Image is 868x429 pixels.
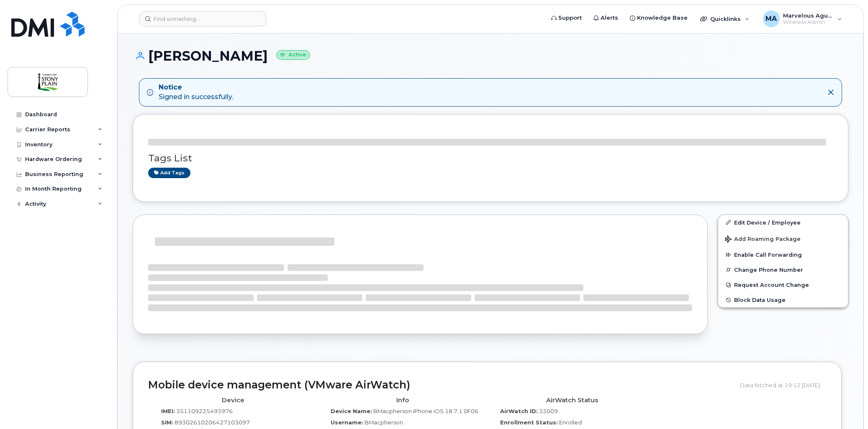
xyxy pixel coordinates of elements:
label: Enrollment Status: [500,419,558,426]
span: Enable Call Forwarding [734,252,802,258]
h4: Device [154,397,311,404]
strong: Notice [159,83,233,92]
h3: Tags List [148,153,833,163]
label: AirWatch ID: [500,407,538,415]
label: SIM: [161,419,173,426]
a: Edit Device / Employee [718,215,848,230]
span: BMacpherson iPhone iOS 18.7.1 0F06 [373,408,478,414]
button: Enable Call Forwarding [718,247,848,262]
label: Username: [331,419,363,426]
h2: Mobile device management (VMware AirWatch) [148,379,734,391]
span: 33009 [539,408,558,414]
button: Request Account Change [718,277,848,292]
button: Add Roaming Package [718,230,848,247]
button: Block Data Usage [718,292,848,307]
h1: [PERSON_NAME] [133,49,848,63]
h4: Info [324,397,481,404]
span: Enrolled [559,419,582,426]
h4: AirWatch Status [493,397,650,404]
button: Change Phone Number [718,262,848,277]
small: Active [276,50,310,60]
span: 351109225493976 [176,408,233,414]
div: Data fetched at 19:12 [DATE] [740,377,826,393]
a: Add tags [148,168,190,178]
span: 89302610206427103097 [175,419,250,426]
span: Add Roaming Package [725,236,801,244]
div: Signed in successfully. [159,83,233,102]
span: BMacpherson [365,419,403,426]
label: IMEI: [161,407,175,415]
label: Device Name: [331,407,372,415]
